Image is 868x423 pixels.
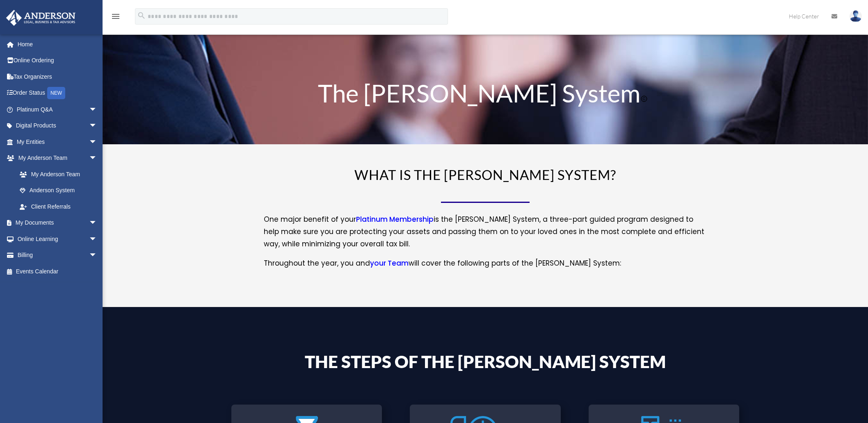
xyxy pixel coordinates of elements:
[11,182,105,199] a: Anderson System
[89,118,105,134] span: arrow_drop_down
[6,36,110,52] a: Home
[89,231,105,248] span: arrow_drop_down
[264,214,707,257] p: One major benefit of your is the [PERSON_NAME] System, a three-part guided program designed to he...
[264,353,707,374] h4: The Steps of the [PERSON_NAME] System
[6,150,110,166] a: My Anderson Teamarrow_drop_down
[264,257,707,270] p: Throughout the year, you and will cover the following parts of the [PERSON_NAME] System:
[6,215,110,231] a: My Documentsarrow_drop_down
[11,166,110,182] a: My Anderson Team
[6,68,110,85] a: Tax Organizers
[6,231,110,247] a: Online Learningarrow_drop_down
[6,118,110,134] a: Digital Productsarrow_drop_down
[356,214,434,228] a: Platinum Membership
[850,10,862,22] img: User Pic
[370,258,409,272] a: your Team
[264,81,707,109] h1: The [PERSON_NAME] System
[6,85,110,102] a: Order StatusNEW
[89,215,105,232] span: arrow_drop_down
[89,247,105,264] span: arrow_drop_down
[354,166,616,183] span: WHAT IS THE [PERSON_NAME] SYSTEM?
[89,101,105,118] span: arrow_drop_down
[11,198,110,215] a: Client Referrals
[111,14,121,21] a: menu
[6,263,110,280] a: Events Calendar
[6,52,110,69] a: Online Ordering
[6,101,110,118] a: Platinum Q&Aarrow_drop_down
[89,150,105,167] span: arrow_drop_down
[89,134,105,150] span: arrow_drop_down
[47,87,65,99] div: NEW
[6,247,110,264] a: Billingarrow_drop_down
[137,11,146,20] i: search
[4,10,78,26] img: Anderson Advisors Platinum Portal
[6,134,110,150] a: My Entitiesarrow_drop_down
[111,11,121,21] i: menu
